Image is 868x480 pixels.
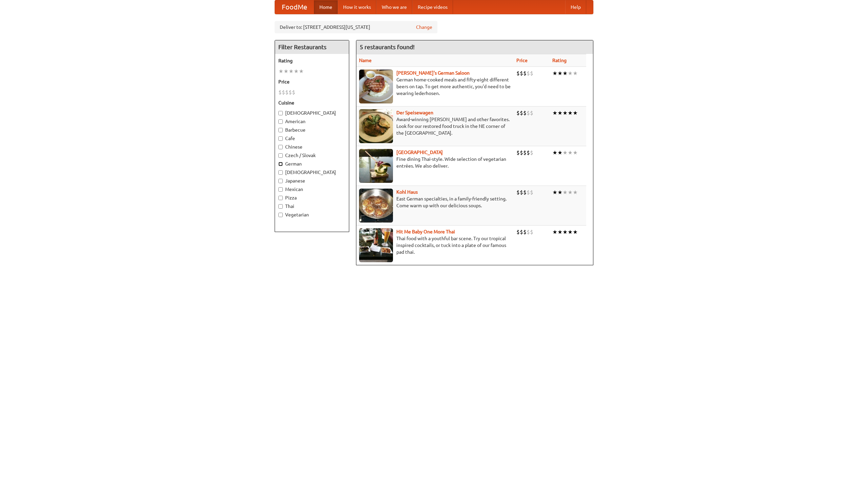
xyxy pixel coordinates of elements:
li: ★ [573,70,578,77]
li: $ [530,109,533,117]
li: ★ [557,189,563,196]
a: [PERSON_NAME]'s German Saloon [396,70,470,76]
li: $ [516,228,520,236]
li: ★ [557,228,563,236]
a: Help [565,0,586,14]
label: Mexican [278,186,346,193]
li: ★ [563,228,568,236]
input: American [278,119,283,124]
li: ★ [278,68,283,75]
label: Pizza [278,194,346,201]
label: [DEMOGRAPHIC_DATA] [278,169,346,176]
label: Chinese [278,143,346,150]
li: ★ [563,70,568,77]
li: $ [523,70,527,77]
p: German home-cooked meals and fifty-eight different beers on tap. To get more authentic, you'd nee... [359,76,511,97]
a: Hit Me Baby One More Thai [396,229,455,234]
a: Rating [552,58,567,63]
li: ★ [568,149,573,156]
div: Deliver to: [STREET_ADDRESS][US_STATE] [275,21,437,33]
li: ★ [568,109,573,117]
li: $ [520,228,523,236]
label: Vegetarian [278,211,346,218]
li: $ [516,189,520,196]
label: Cafe [278,135,346,142]
input: German [278,162,283,166]
input: [DEMOGRAPHIC_DATA] [278,170,283,175]
p: Thai food with a youthful bar scene. Try our tropical inspired cocktails, or tuck into a plate of... [359,235,511,255]
li: $ [523,149,527,156]
label: German [278,160,346,167]
input: Czech / Slovak [278,153,283,158]
li: ★ [573,228,578,236]
li: ★ [557,149,563,156]
li: $ [520,109,523,117]
img: kohlhaus.jpg [359,189,393,223]
img: speisewagen.jpg [359,109,393,143]
p: Award-winning [PERSON_NAME] and other favorites. Look for our restored food truck in the NE corne... [359,116,511,136]
h5: Price [278,78,346,85]
li: ★ [557,70,563,77]
p: East German specialties, in a family-friendly setting. Come warm up with our delicious soups. [359,195,511,209]
input: Barbecue [278,128,283,132]
li: $ [527,228,530,236]
li: ★ [299,68,304,75]
li: $ [523,228,527,236]
li: $ [527,189,530,196]
li: $ [520,189,523,196]
a: Who we are [376,0,412,14]
h5: Rating [278,57,346,64]
li: $ [520,70,523,77]
li: $ [292,89,295,96]
input: Chinese [278,145,283,149]
li: $ [523,189,527,196]
li: $ [278,89,282,96]
li: ★ [573,149,578,156]
li: ★ [568,228,573,236]
li: $ [285,89,289,96]
b: [GEOGRAPHIC_DATA] [396,150,443,155]
li: $ [527,109,530,117]
p: Fine dining Thai-style. Wide selection of vegetarian entrées. We also deliver. [359,156,511,169]
li: $ [523,109,527,117]
li: ★ [563,109,568,117]
li: ★ [573,189,578,196]
li: $ [530,228,533,236]
input: Cafe [278,136,283,141]
li: ★ [552,109,557,117]
li: ★ [552,70,557,77]
a: Home [314,0,338,14]
a: FoodMe [275,0,314,14]
a: Name [359,58,372,63]
input: Mexican [278,187,283,192]
li: $ [289,89,292,96]
input: Vegetarian [278,213,283,217]
li: $ [530,70,533,77]
li: ★ [568,189,573,196]
label: Japanese [278,177,346,184]
li: $ [530,189,533,196]
li: $ [516,70,520,77]
li: ★ [573,109,578,117]
a: Kohl Haus [396,189,418,195]
li: $ [530,149,533,156]
img: satay.jpg [359,149,393,183]
a: Der Speisewagen [396,110,433,115]
li: ★ [289,68,294,75]
label: Barbecue [278,127,346,133]
label: [DEMOGRAPHIC_DATA] [278,110,346,116]
ng-pluralize: 5 restaurants found! [360,44,415,50]
a: Price [516,58,528,63]
li: ★ [294,68,299,75]
li: ★ [563,189,568,196]
h4: Filter Restaurants [275,40,349,54]
li: ★ [552,149,557,156]
h5: Cuisine [278,99,346,106]
li: $ [516,149,520,156]
li: ★ [552,189,557,196]
li: ★ [283,68,289,75]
